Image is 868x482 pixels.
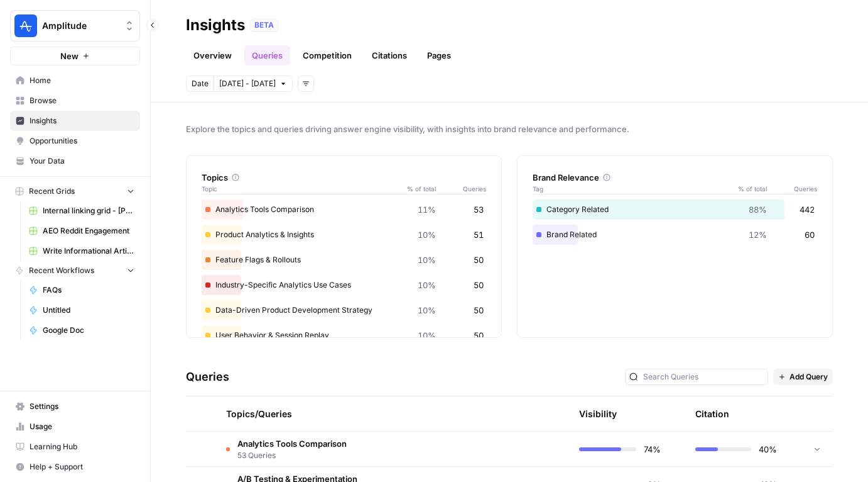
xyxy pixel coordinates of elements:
[202,184,398,194] span: Topic
[43,225,134,237] span: AEO Reddit Engagement
[237,437,347,450] span: Analytics Tools Comparison
[10,91,140,111] a: Browse
[729,184,767,194] span: % of total
[295,45,359,65] a: Competition
[474,203,484,216] span: 53
[23,320,140,340] a: Google Doc
[644,443,661,456] span: 74%
[219,78,276,89] span: [DATE] - [DATE]
[23,300,140,320] a: Untitled
[30,461,134,473] span: Help + Support
[14,14,37,37] img: Amplitude Logo
[10,111,140,131] a: Insights
[474,279,484,291] span: 50
[10,182,140,201] button: Recent Grids
[43,325,134,336] span: Google Doc
[364,45,415,65] a: Citations
[418,304,436,317] span: 10%
[202,199,486,220] div: Analytics Tools Comparison
[10,131,140,151] a: Opportunities
[398,184,436,194] span: % of total
[250,19,278,31] div: BETA
[579,408,617,420] div: Visibility
[202,250,486,270] div: Feature Flags & Rollouts
[202,325,486,345] div: User Behavior & Session Replay
[10,151,140,171] a: Your Data
[30,421,134,432] span: Usage
[23,221,140,241] a: AEO Reddit Engagement
[23,201,140,221] a: Internal linking grid - [PERSON_NAME]
[42,20,118,32] span: Amplitude
[418,203,436,216] span: 11%
[60,50,79,62] span: New
[533,199,817,220] div: Category Related
[30,75,134,86] span: Home
[418,254,436,266] span: 10%
[10,261,140,280] button: Recent Workflows
[418,279,436,291] span: 10%
[474,254,484,266] span: 50
[43,245,134,257] span: Write Informational Article
[10,10,140,42] button: Workspace: Amplitude
[43,305,134,316] span: Untitled
[30,441,134,452] span: Learning Hub
[29,186,75,197] span: Recent Grids
[43,284,134,296] span: FAQs
[773,369,833,385] button: Add Query
[474,304,484,317] span: 50
[214,76,293,92] button: [DATE] - [DATE]
[533,184,729,194] span: Tag
[643,371,764,383] input: Search Queries
[186,368,229,386] h3: Queries
[30,95,134,106] span: Browse
[226,396,440,431] div: Topics/Queries
[759,443,777,456] span: 40%
[749,203,767,216] span: 88%
[202,225,486,245] div: Product Analytics & Insights
[533,225,817,245] div: Brand Related
[30,135,134,147] span: Opportunities
[767,184,817,194] span: Queries
[186,123,833,135] span: Explore the topics and queries driving answer engine visibility, with insights into brand relevan...
[23,241,140,261] a: Write Informational Article
[244,45,290,65] a: Queries
[418,228,436,241] span: 10%
[202,275,486,295] div: Industry-Specific Analytics Use Cases
[789,371,828,383] span: Add Query
[800,203,815,216] span: 442
[695,396,729,431] div: Citation
[474,329,484,342] span: 50
[805,228,815,241] span: 60
[30,155,134,167] span: Your Data
[10,457,140,477] button: Help + Support
[436,184,486,194] span: Queries
[186,15,245,35] div: Insights
[10,437,140,457] a: Learning Hub
[418,329,436,342] span: 10%
[10,417,140,437] a: Usage
[533,171,817,184] div: Brand Relevance
[29,265,94,276] span: Recent Workflows
[202,300,486,320] div: Data-Driven Product Development Strategy
[10,70,140,91] a: Home
[30,401,134,412] span: Settings
[420,45,458,65] a: Pages
[749,228,767,241] span: 12%
[10,396,140,417] a: Settings
[192,78,209,89] span: Date
[186,45,239,65] a: Overview
[10,47,140,65] button: New
[30,115,134,126] span: Insights
[23,280,140,300] a: FAQs
[202,171,486,184] div: Topics
[474,228,484,241] span: 51
[237,450,347,461] span: 53 Queries
[43,205,134,216] span: Internal linking grid - [PERSON_NAME]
